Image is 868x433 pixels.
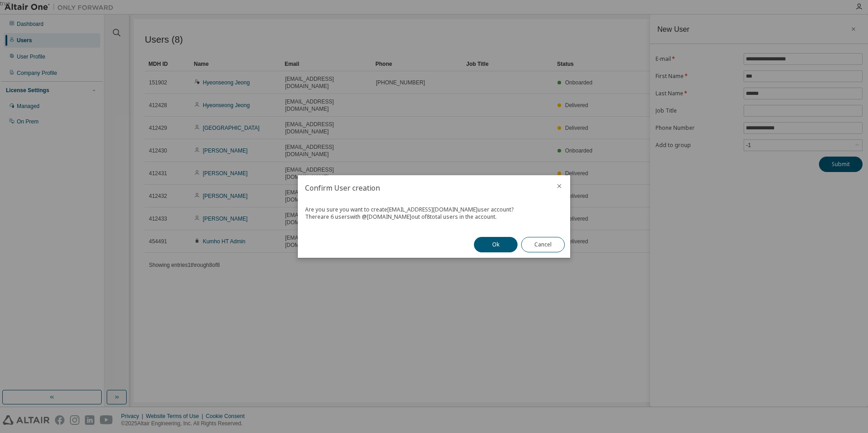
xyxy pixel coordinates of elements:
div: Are you sure you want to create [EMAIL_ADDRESS][DOMAIN_NAME] user account? [305,206,563,213]
button: Ok [474,237,518,252]
button: Cancel [521,237,565,252]
h2: Confirm User creation [298,175,548,201]
div: There are 6 users with @ [DOMAIN_NAME] out of 8 total users in the account. [305,213,563,221]
button: close [556,182,563,190]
